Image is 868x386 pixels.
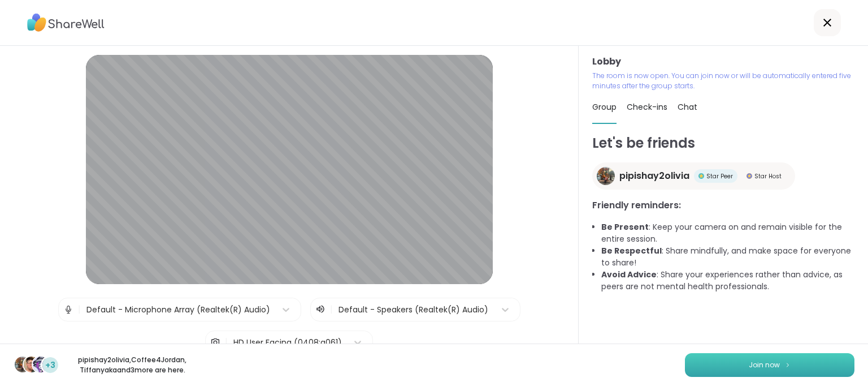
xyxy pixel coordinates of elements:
b: Be Respectful [601,245,662,256]
li: : Share your experiences rather than advice, as peers are not mental health professionals. [601,269,854,293]
span: pipishay2olivia [619,169,689,183]
span: Chat [678,101,697,113]
img: Tiffanyaka [33,357,49,372]
h3: Friendly reminders: [592,199,854,212]
div: HD User Facing (0408:a061) [233,337,342,349]
img: Camera [210,331,220,354]
img: Star Peer [698,173,704,179]
img: pipishay2olivia [15,357,31,372]
img: ShareWell Logo [27,10,105,36]
img: Microphone [63,298,73,321]
p: The room is now open. You can join now or will be automatically entered five minutes after the gr... [592,71,854,91]
span: +3 [45,359,55,371]
img: pipishay2olivia [597,167,615,185]
span: Star Peer [706,172,733,181]
span: Join now [749,360,780,370]
p: pipishay2olivia , Coffee4Jordan , Tiffanyaka and 3 more are here. [69,355,196,375]
span: Check-ins [627,101,667,113]
span: | [78,298,81,321]
div: Default - Microphone Array (Realtek(R) Audio) [86,304,270,316]
b: Be Present [601,221,649,233]
img: ShareWell Logomark [784,362,791,368]
li: : Share mindfully, and make space for everyone to share! [601,245,854,269]
h1: Let's be friends [592,133,854,153]
span: Star Host [754,172,782,181]
span: | [330,303,333,316]
img: Star Host [747,173,752,179]
h3: Lobby [592,55,854,68]
b: Avoid Advice [601,269,657,280]
span: | [225,331,228,354]
button: Join now [685,353,854,377]
span: Group [592,101,617,113]
a: pipishay2oliviapipishay2oliviaStar PeerStar PeerStar HostStar Host [592,162,795,190]
li: : Keep your camera on and remain visible for the entire session. [601,221,854,245]
img: Coffee4Jordan [24,357,40,372]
